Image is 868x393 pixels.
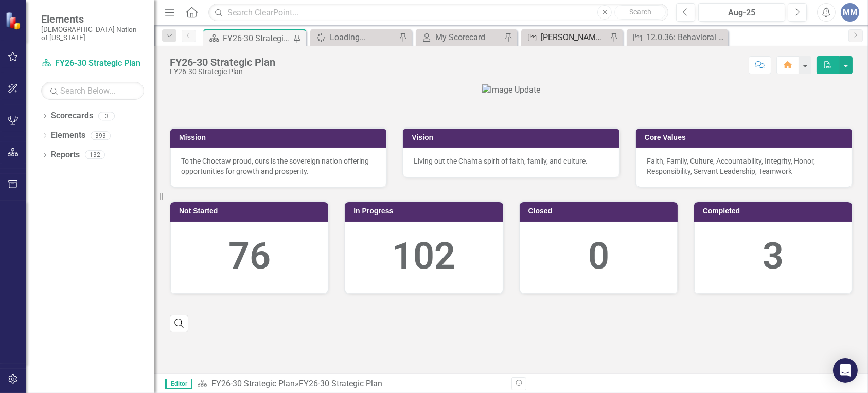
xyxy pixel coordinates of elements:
[223,32,291,45] div: FY26-30 Strategic Plan
[833,358,858,383] div: Open Intercom Messenger
[85,151,105,159] div: 132
[5,11,23,29] img: ClearPoint Strategy
[170,57,275,68] div: FY26-30 Strategic Plan
[41,82,144,100] input: Search Below...
[645,134,847,141] h3: Core Values
[179,207,323,215] h3: Not Started
[698,3,785,22] button: Aug-25
[353,207,498,215] h3: In Progress
[165,379,192,389] span: Editor
[702,7,782,19] div: Aug-25
[98,112,115,120] div: 3
[51,110,93,122] a: Scorecards
[51,130,85,141] a: Elements
[356,230,492,283] div: 102
[179,134,381,141] h3: Mission
[181,157,369,175] span: To the Choctaw proud, ours is the sovereign nation offering opportunities for growth and prosperity.
[313,31,396,44] a: Loading...
[524,31,607,44] a: [PERSON_NAME] SO's
[197,378,504,390] div: »
[703,207,847,215] h3: Completed
[614,5,666,20] button: Search
[841,3,859,22] button: MM
[299,379,382,388] div: FY26-30 Strategic Plan
[528,207,672,215] h3: Closed
[647,156,841,176] p: Faith, Family, Culture, Accountability, Integrity, Honor, Responsibility, Servant Leadership, Tea...
[541,31,607,44] div: [PERSON_NAME] SO's
[208,4,668,22] input: Search ClearPoint...
[181,230,317,283] div: 76
[629,31,725,44] a: 12.0.36: Behavioral Health Scheduling and Utilization
[41,13,144,25] span: Elements
[412,134,614,141] h3: Vision
[41,58,144,69] a: FY26-30 Strategic Plan
[41,25,144,42] small: [DEMOGRAPHIC_DATA] Nation of [US_STATE]
[418,31,502,44] a: My Scorecard
[51,149,80,161] a: Reports
[530,230,667,283] div: 0
[211,379,295,388] a: FY26-30 Strategic Plan
[646,31,725,44] div: 12.0.36: Behavioral Health Scheduling and Utilization
[705,230,841,283] div: 3
[414,157,588,165] span: Living out the Chahta spirit of faith, family, and culture.
[170,68,275,76] div: FY26-30 Strategic Plan
[330,31,396,44] div: Loading...
[629,8,651,16] span: Search
[482,84,541,96] img: Image Update
[435,31,502,44] div: My Scorecard
[91,131,111,140] div: 393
